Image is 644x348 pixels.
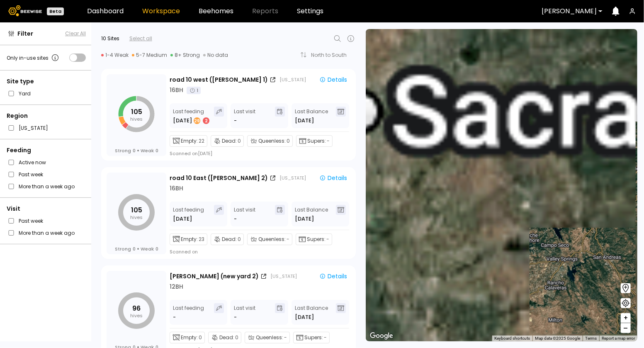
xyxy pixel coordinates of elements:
span: Filter [17,29,33,38]
div: - [234,215,237,223]
div: Site type [7,77,86,86]
label: More than a week ago [19,182,75,191]
tspan: hives [130,116,143,122]
span: + [623,313,628,323]
span: Reports [252,8,278,15]
div: Supers: [296,135,333,147]
img: Google [368,331,395,341]
a: Open this area in Google Maps (opens a new window) [368,331,395,341]
div: 29 [194,117,200,124]
div: 12 BH [170,282,183,291]
label: Past week [19,170,43,179]
span: 0 [133,246,136,252]
a: Workspace [142,8,180,15]
a: Terms (opens in new tab) [585,336,597,341]
span: [DATE] [295,117,314,125]
div: Last visit [234,107,255,125]
span: 0 [133,148,136,153]
tspan: hives [130,312,143,319]
div: road 10 East ([PERSON_NAME] 2) [170,174,268,183]
div: [DATE] [173,215,193,223]
div: Last feeding [173,107,210,125]
div: 5-7 Medium [132,52,167,58]
div: 2 [203,117,209,124]
div: Scanned on [DATE] [170,150,212,157]
span: 0 [156,148,158,153]
div: Last Balance [295,303,328,321]
div: [US_STATE] [270,273,297,280]
div: Select all [129,35,152,42]
div: - [234,313,237,321]
button: – [621,323,631,333]
div: Supers: [293,332,330,343]
div: 16 BH [170,86,183,95]
span: 0 [238,236,241,243]
tspan: hives [130,214,143,221]
div: [PERSON_NAME] (new yard 2) [170,272,259,281]
div: Region [7,112,86,120]
div: Last visit [234,205,255,223]
div: Queenless: [247,234,292,245]
button: Details [316,75,350,84]
span: [DATE] [295,313,314,321]
label: Yard [19,89,31,98]
div: [US_STATE] [279,175,306,181]
div: Last feeding [173,303,204,321]
span: 0 [156,246,158,252]
div: No data [203,52,228,58]
div: Empty: [170,234,207,245]
div: 10 Sites [101,35,119,42]
div: Scanned on [170,248,198,255]
div: Visit [7,204,86,213]
button: + [621,313,631,323]
div: Dead: [211,234,244,245]
span: - [284,334,287,341]
span: - [326,236,329,243]
label: More than a week ago [19,229,75,237]
span: - [327,137,330,145]
div: Details [319,76,347,83]
div: Last visit [234,303,255,321]
a: Dashboard [87,8,124,15]
div: Queenless: [245,332,290,343]
span: – [624,323,628,333]
div: - [173,313,177,321]
div: Details [319,174,347,182]
span: 23 [199,236,204,243]
label: Active now [19,158,46,167]
tspan: 105 [131,205,142,215]
div: 1-4 Weak [101,52,129,58]
div: [DATE] [173,117,210,125]
span: 22 [199,137,204,145]
span: - [287,236,289,243]
a: Beehomes [199,8,233,15]
div: Strong Weak [115,148,158,153]
div: [US_STATE] [279,76,306,83]
div: 8+ Strong [170,52,200,58]
span: Map data ©2025 Google [535,336,580,341]
img: Beewise logo [8,5,42,16]
span: 0 [287,137,290,145]
div: 16 BH [170,184,183,193]
div: Only in-use sites [7,53,60,63]
span: [DATE] [295,215,314,223]
div: Feeding [7,146,86,155]
div: Supers: [296,234,332,245]
button: Keyboard shortcuts [494,336,530,341]
label: Past week [19,217,43,225]
div: road 10 west ([PERSON_NAME] 1) [170,75,268,84]
div: - [234,117,237,125]
div: Beta [47,7,64,15]
button: Clear All [65,30,86,37]
div: Dead: [208,332,241,343]
div: Dead: [211,135,244,147]
div: Last Balance [295,107,328,125]
tspan: 105 [131,107,142,117]
span: 0 [238,137,241,145]
div: Details [319,273,347,280]
span: - [324,334,327,341]
button: Details [316,272,350,281]
div: Strong Weak [115,246,158,252]
div: Last feeding [173,205,204,223]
